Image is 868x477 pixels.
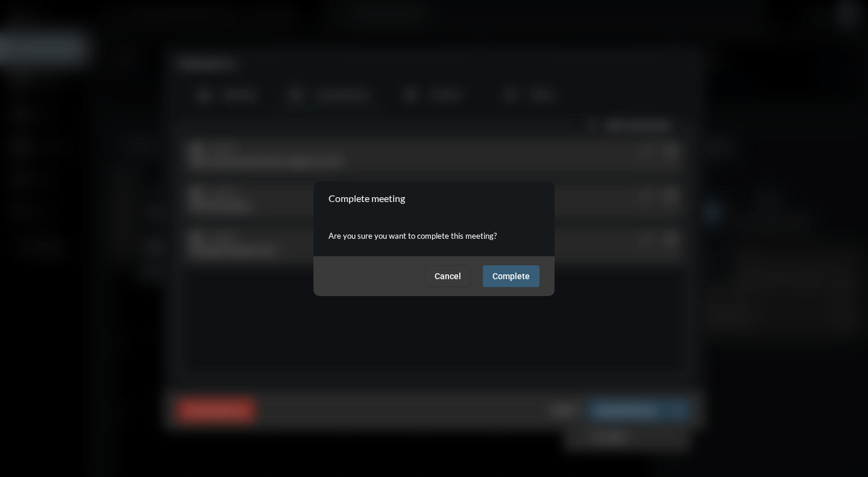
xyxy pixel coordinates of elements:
button: Cancel [425,265,471,287]
button: Complete [483,265,539,287]
span: Cancel [435,271,461,281]
span: Complete [492,271,530,281]
p: Are you sure you want to complete this meeting? [329,227,539,244]
h2: Complete meeting [329,192,405,204]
